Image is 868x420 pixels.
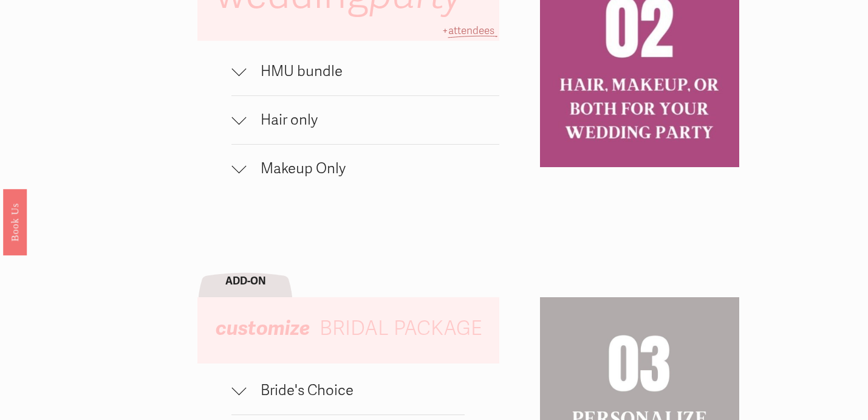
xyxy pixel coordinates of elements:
[442,24,448,37] span: +
[216,316,310,341] em: customize
[320,316,482,341] span: BRIDAL PACKAGE
[246,160,499,177] span: Makeup Only
[231,96,499,144] button: Hair only
[246,111,499,129] span: Hair only
[231,47,499,95] button: HMU bundle
[3,188,27,255] a: Book Us
[225,275,266,287] strong: ADD-ON
[231,145,499,193] button: Makeup Only
[231,370,465,415] button: Bride's Choice
[448,24,494,37] span: attendees
[246,382,465,399] span: Bride's Choice
[246,63,499,80] span: HMU bundle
